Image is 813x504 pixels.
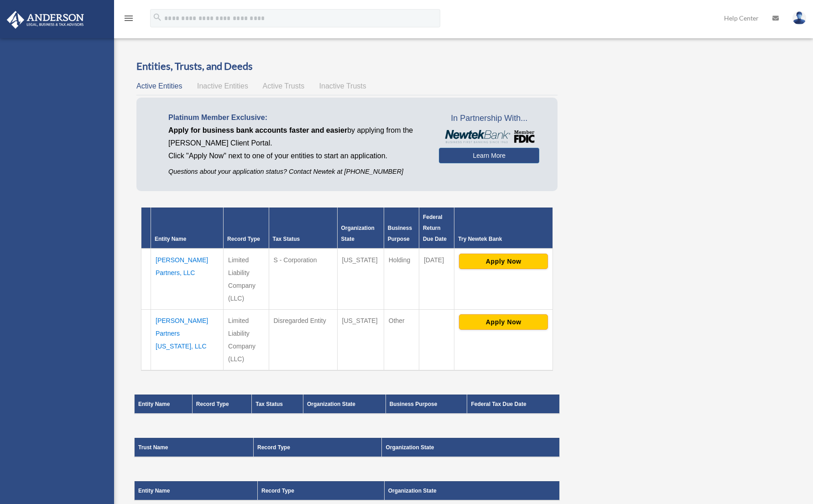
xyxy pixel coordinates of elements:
[337,309,384,370] td: [US_STATE]
[459,254,548,269] button: Apply Now
[136,82,182,90] span: Active Entities
[123,16,134,24] a: menu
[269,309,337,370] td: Disregarded Entity
[269,208,337,249] th: Tax Status
[151,208,224,249] th: Entity Name
[136,59,558,73] h3: Entities, Trusts, and Deeds
[384,208,419,249] th: Business Purpose
[384,481,560,500] th: Organization State
[252,395,303,414] th: Tax Status
[263,82,305,90] span: Active Trusts
[123,13,134,24] i: menu
[168,150,425,162] p: Click "Apply Now" next to one of your entities to start an application.
[419,249,454,310] td: [DATE]
[467,395,560,414] th: Federal Tax Due Date
[386,395,467,414] th: Business Purpose
[269,249,337,310] td: S - Corporation
[224,249,269,310] td: Limited Liability Company (LLC)
[458,234,549,244] div: Try Newtek Bank
[254,438,382,457] th: Record Type
[168,166,425,177] p: Questions about your application status? Contact Newtek at [PHONE_NUMBER]
[224,208,269,249] th: Record Type
[384,309,419,370] td: Other
[168,124,425,150] p: by applying from the [PERSON_NAME] Client Portal.
[192,395,251,414] th: Record Type
[439,111,539,126] span: In Partnership With...
[135,481,258,500] th: Entity Name
[439,148,539,163] a: Learn More
[135,438,254,457] th: Trust Name
[337,249,384,310] td: [US_STATE]
[382,438,560,457] th: Organization State
[152,12,162,22] i: search
[151,309,224,370] td: [PERSON_NAME] Partners [US_STATE], LLC
[459,314,548,330] button: Apply Now
[319,82,366,90] span: Inactive Trusts
[384,249,419,310] td: Holding
[197,82,248,90] span: Inactive Entities
[168,111,425,124] p: Platinum Member Exclusive:
[258,481,385,500] th: Record Type
[337,208,384,249] th: Organization State
[792,11,806,25] img: User Pic
[135,395,193,414] th: Entity Name
[419,208,454,249] th: Federal Return Due Date
[151,249,224,310] td: [PERSON_NAME] Partners, LLC
[4,11,87,29] img: Anderson Advisors Platinum Portal
[303,395,386,414] th: Organization State
[443,130,535,143] img: NewtekBankLogoSM.png
[224,309,269,370] td: Limited Liability Company (LLC)
[168,126,347,134] span: Apply for business bank accounts faster and easier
